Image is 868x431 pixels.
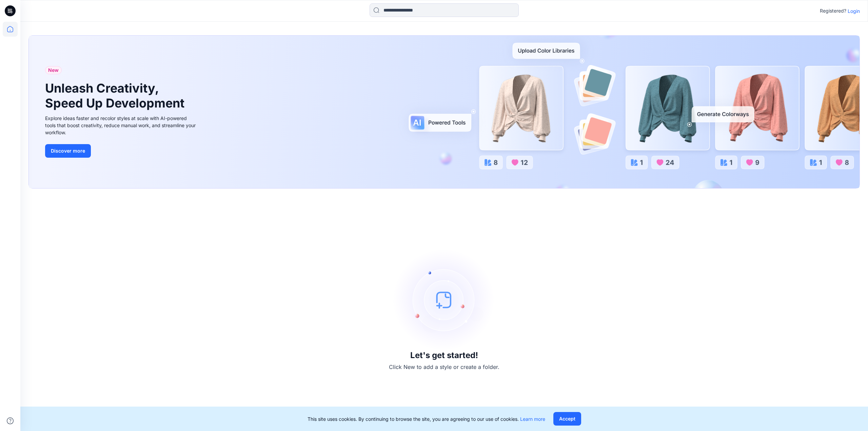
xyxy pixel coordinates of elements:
[410,351,478,360] h3: Let's get started!
[848,7,860,15] p: Login
[45,144,91,158] button: Discover more
[520,416,545,422] a: Learn more
[389,363,499,371] p: Click New to add a style or create a folder.
[48,66,59,74] span: New
[45,144,198,158] a: Discover more
[553,412,581,426] button: Accept
[45,115,198,136] div: Explore ideas faster and recolor styles at scale with AI-powered tools that boost creativity, red...
[820,7,846,15] p: Registered?
[308,415,545,423] p: This site uses cookies. By continuing to browse the site, you are agreeing to our use of cookies.
[393,249,495,351] img: empty-state-image.svg
[45,81,188,110] h1: Unleash Creativity, Speed Up Development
